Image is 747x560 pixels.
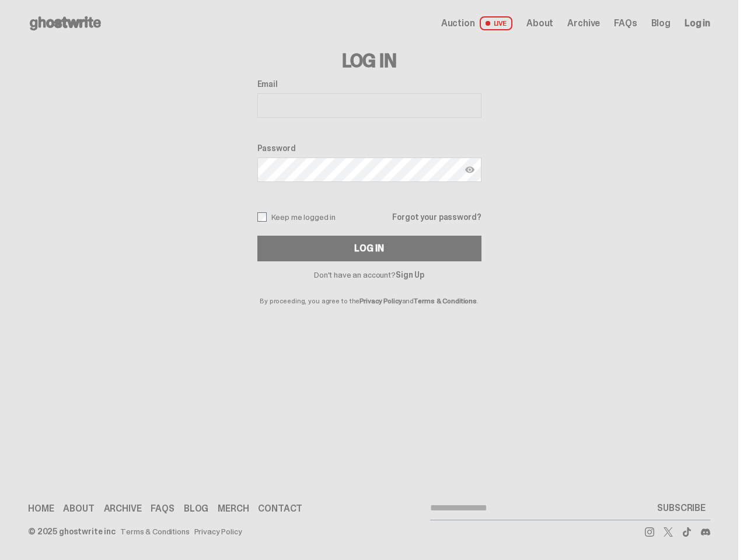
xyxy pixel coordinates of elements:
a: About [526,19,553,28]
label: Password [257,143,481,153]
a: Auction LIVE [441,16,512,30]
button: SUBSCRIBE [652,496,710,520]
a: Blog [651,19,671,28]
h3: Log In [257,51,481,70]
input: Keep me logged in [257,212,267,222]
p: Don't have an account? [257,271,481,279]
span: Auction [441,19,475,28]
a: Archive [567,19,600,28]
a: Log in [685,19,710,28]
a: Forgot your password? [392,213,481,221]
a: Contact [258,504,302,513]
div: Log In [354,244,383,253]
a: Privacy Policy [194,527,242,535]
label: Email [257,79,481,89]
a: Terms & Conditions [414,296,477,306]
label: Keep me logged in [257,212,336,222]
a: Archive [104,504,142,513]
a: Sign Up [396,269,424,280]
a: Merch [218,504,249,513]
button: Log In [257,236,481,261]
a: Home [28,504,54,513]
a: About [63,504,94,513]
a: Privacy Policy [359,296,402,306]
p: By proceeding, you agree to the and . [257,279,481,304]
a: Terms & Conditions [120,527,189,535]
span: LIVE [480,16,513,30]
img: Show password [465,165,474,174]
div: © 2025 ghostwrite inc [28,527,116,535]
a: FAQs [151,504,174,513]
a: FAQs [614,19,637,28]
a: Blog [184,504,208,513]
